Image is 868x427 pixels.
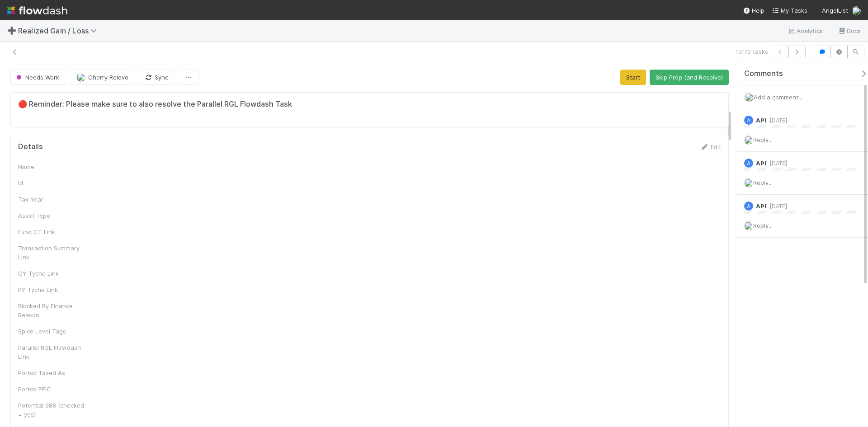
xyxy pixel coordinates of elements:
img: avatar_1c2f0edd-858e-4812-ac14-2a8986687c67.png [76,73,85,82]
div: API [744,116,753,125]
div: Name [18,162,86,171]
img: avatar_1c2f0edd-858e-4812-ac14-2a8986687c67.png [744,136,753,145]
span: A [747,161,750,166]
span: 1 of 70 tasks [736,47,768,56]
div: Fund CT Link [18,227,86,236]
span: ➕ [7,27,16,34]
button: Sync [138,70,174,85]
span: [DATE] [766,117,787,124]
div: Parallel RGL Flowdash Link [18,343,86,361]
img: avatar_1c2f0edd-858e-4812-ac14-2a8986687c67.png [744,221,753,230]
a: Analytics [788,25,823,36]
div: Id [18,178,86,188]
div: Spice Level Tags [18,327,86,336]
img: avatar_1c2f0edd-858e-4812-ac14-2a8986687c67.png [745,93,754,102]
span: A [747,204,750,209]
div: Potential 988 (checked = yes) [18,401,86,419]
span: API [756,160,766,167]
div: Asset Type [18,211,86,220]
span: A [747,118,750,123]
span: Comments [744,69,783,78]
img: logo-inverted-e16ddd16eac7371096b0.svg [7,3,67,18]
div: Portco PFIC [18,385,86,394]
span: Realized Gain / Loss [18,26,101,35]
div: Blocked By Finance Reason [18,301,86,319]
h5: 🔴 Reminder: Please make sure to also resolve the Parallel RGL Flowdash Task [18,100,721,109]
div: API [744,159,753,168]
a: Docs [838,25,861,36]
span: API [756,202,766,210]
span: Reply... [753,179,773,186]
div: API [744,202,753,211]
span: Add a comment... [754,94,802,101]
span: Cherry Relevo [88,74,128,81]
a: My Tasks [772,6,807,15]
span: Reply... [753,136,773,143]
img: avatar_1c2f0edd-858e-4812-ac14-2a8986687c67.png [744,178,753,188]
span: [DATE] [766,160,787,167]
a: Edit [700,143,721,150]
div: Transaction Summary Link [18,244,86,262]
div: Portco Taxed As [18,368,86,377]
button: Skip Prep (and Resolve) [650,70,729,85]
button: Cherry Relevo [69,70,134,85]
div: Tax Year [18,195,86,204]
span: API [756,117,766,124]
span: My Tasks [772,7,807,14]
div: Help [743,6,764,15]
div: PY Tyche Link [18,285,86,294]
span: [DATE] [766,203,787,210]
img: avatar_1c2f0edd-858e-4812-ac14-2a8986687c67.png [852,6,861,15]
span: AngelList [822,7,848,14]
h5: Details [18,142,43,151]
div: CY Tyche Link [18,269,86,278]
button: Start [620,70,646,85]
span: Reply... [753,222,773,229]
